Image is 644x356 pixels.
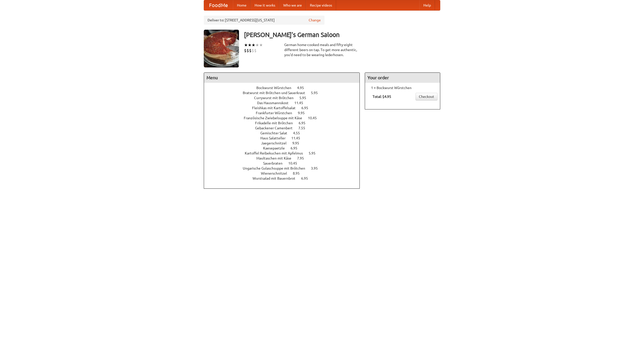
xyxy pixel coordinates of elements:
h4: Menu [204,73,359,83]
span: Fleishkas mit Kartoffelsalat [252,106,301,110]
span: 7.55 [298,126,310,130]
span: 10.45 [308,116,322,120]
span: Kaesepaetzle [263,146,290,150]
span: 10.45 [288,161,302,165]
li: $ [254,48,257,53]
a: Recipe videos [306,0,336,10]
a: Wurstsalad mit Bauernbrot 6.95 [253,176,317,180]
a: Fleishkas mit Kartoffelsalat 6.95 [252,106,317,110]
span: 5.95 [309,151,320,155]
span: 4.55 [293,131,305,135]
span: Gemischter Salat [260,131,292,135]
span: 9.95 [298,111,310,115]
img: angular.jpg [204,30,239,67]
li: $ [244,48,247,53]
a: Gemischter Salat 4.55 [260,131,309,135]
a: Wienerschnitzel 8.95 [261,171,309,175]
li: ★ [248,42,252,48]
span: 3.95 [311,166,323,170]
a: Change [309,18,321,23]
a: Bockwurst Würstchen 4.95 [256,86,313,90]
a: Home [233,0,251,10]
a: Jaegerschnitzel 9.95 [261,141,308,145]
span: Französische Zwiebelsuppe mit Käse [244,116,307,120]
a: Currywurst mit Brötchen 5.95 [254,96,315,100]
span: 6.95 [299,121,310,125]
span: 9.95 [292,141,304,145]
span: Jaegerschnitzel [261,141,292,145]
span: 6.95 [291,146,302,150]
span: 6.95 [301,106,313,110]
h3: [PERSON_NAME]'s German Saloon [244,30,440,40]
span: 8.95 [293,171,305,175]
span: 5.95 [299,96,311,100]
span: Maultaschen mit Käse [256,156,296,160]
li: $ [247,48,249,53]
span: Wurstsalad mit Bauernbrot [253,176,300,180]
li: $ [249,48,252,53]
a: Who we are [279,0,306,10]
span: Wienerschnitzel [261,171,292,175]
a: Bratwurst mit Brötchen und Sauerkraut 5.95 [243,91,327,95]
span: Bockwurst Würstchen [256,86,296,90]
h4: Your order [365,73,440,83]
a: Kaesepaetzle 6.95 [263,146,307,150]
li: ★ [259,42,263,48]
span: 4.95 [297,86,309,90]
a: How it works [251,0,279,10]
span: 6.95 [301,176,313,180]
a: Kartoffel Reibekuchen mit Apfelmus 5.95 [245,151,325,155]
li: ★ [252,42,255,48]
span: Bratwurst mit Brötchen und Sauerkraut [243,91,310,95]
a: Französische Zwiebelsuppe mit Käse 10.45 [244,116,326,120]
a: Haus Salatteller 11.45 [260,136,309,140]
a: Frikadelle mit Brötchen 6.95 [255,121,315,125]
span: Frikadelle mit Brötchen [255,121,298,125]
a: Ungarische Gulaschsuppe mit Brötchen 3.95 [243,166,327,170]
div: Deliver to: [STREET_ADDRESS][US_STATE] [204,16,325,25]
a: Frankfurter Würstchen 9.95 [256,111,314,115]
span: Kartoffel Reibekuchen mit Apfelmus [245,151,308,155]
li: 1 × Bockwurst Würstchen [368,85,437,90]
b: Total: $4.95 [373,95,391,99]
span: Sauerbraten [263,161,288,165]
a: FoodMe [204,0,233,10]
span: Ungarische Gulaschsuppe mit Brötchen [243,166,310,170]
span: Haus Salatteller [260,136,291,140]
a: Das Hausmannskost 11.45 [257,101,312,105]
a: Help [419,0,435,10]
span: Currywurst mit Brötchen [254,96,299,100]
a: Maultaschen mit Käse 7.95 [256,156,313,160]
a: Gebackener Camenbert 7.55 [255,126,314,130]
span: 11.45 [291,136,305,140]
span: 5.95 [311,91,323,95]
li: $ [252,48,254,53]
li: ★ [244,42,248,48]
a: Sauerbraten 10.45 [263,161,306,165]
li: ★ [255,42,259,48]
a: Checkout [416,93,437,100]
span: 7.95 [297,156,309,160]
span: Gebackener Camenbert [255,126,298,130]
div: German home-cooked meals and fifty-eight different beers on tap. To get more authentic, you'd nee... [284,42,360,57]
span: Frankfurter Würstchen [256,111,297,115]
span: Das Hausmannskost [257,101,294,105]
span: 11.45 [294,101,308,105]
